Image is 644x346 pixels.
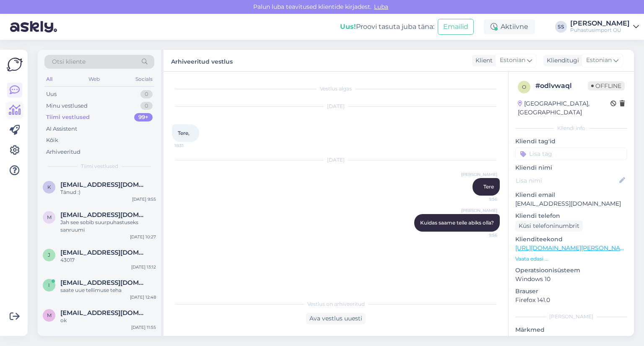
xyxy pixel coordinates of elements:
[48,282,50,288] span: i
[515,325,627,334] p: Märkmed
[461,171,497,178] span: [PERSON_NAME]
[515,147,627,160] input: Lisa tag
[306,313,366,324] div: Ava vestlus uuesti
[586,56,612,65] span: Estonian
[44,74,54,85] div: All
[130,294,156,300] div: [DATE] 12:48
[518,99,610,117] div: [GEOGRAPHIC_DATA], [GEOGRAPHIC_DATA]
[60,279,148,287] span: info@saarevesta.ee
[371,3,391,10] span: Luba
[60,219,156,234] div: Jah see sobib suurpuhastuseks sanruumi
[466,196,497,202] span: 9:56
[131,264,156,270] div: [DATE] 13:12
[172,156,500,164] div: [DATE]
[515,244,631,252] a: [URL][DOMAIN_NAME][PERSON_NAME]
[60,249,148,256] span: jaanika@avolux.ee
[570,27,630,34] div: Puhastusimport OÜ
[570,20,630,27] div: [PERSON_NAME]
[60,211,148,219] span: merliannenomm@gmail.com
[60,287,156,294] div: saate uue tellimuse teha
[570,20,639,34] a: [PERSON_NAME]Puhastusimport OÜ
[172,103,500,110] div: [DATE]
[140,102,153,110] div: 0
[7,57,23,72] img: Askly Logo
[47,214,52,220] span: m
[543,56,579,65] div: Klienditugi
[87,74,101,85] div: Web
[515,313,627,320] div: [PERSON_NAME]
[472,56,493,65] div: Klient
[46,148,80,156] div: Arhiveeritud
[483,183,494,190] span: Tere
[535,81,588,91] div: # odlvwaql
[461,207,497,214] span: [PERSON_NAME]
[46,136,58,145] div: Kõik
[60,256,156,264] div: 43017
[515,124,627,132] div: Kliendi info
[140,90,153,98] div: 0
[588,81,625,90] span: Offline
[134,74,154,85] div: Socials
[81,163,118,170] span: Tiimi vestlused
[60,181,148,188] span: kirsika.ani@outlook.com
[515,287,627,296] p: Brauser
[307,300,365,308] span: Vestlus on arhiveeritud
[420,219,494,226] span: Kuidas saame teile abiks olla?
[46,90,57,98] div: Uus
[48,252,50,258] span: j
[522,84,526,90] span: o
[515,266,627,275] p: Operatsioonisüsteem
[134,113,153,121] div: 99+
[46,125,77,133] div: AI Assistent
[515,163,627,172] p: Kliendi nimi
[130,234,156,240] div: [DATE] 10:27
[47,312,52,318] span: m
[60,309,148,317] span: meelis@elamusspa.ee
[515,275,627,284] p: Windows 10
[515,137,627,146] p: Kliendi tag'id
[132,196,156,202] div: [DATE] 9:55
[515,255,627,263] p: Vaata edasi ...
[46,102,88,110] div: Minu vestlused
[60,188,156,196] div: Tänud :)
[171,55,233,66] label: Arhiveeritud vestlus
[515,191,627,199] p: Kliendi email
[46,113,90,121] div: Tiimi vestlused
[466,232,497,238] span: 9:56
[52,57,86,66] span: Otsi kliente
[515,220,583,232] div: Küsi telefoninumbrit
[172,85,500,93] div: Vestlus algas
[500,56,525,65] span: Estonian
[515,199,627,208] p: [EMAIL_ADDRESS][DOMAIN_NAME]
[178,130,190,136] span: Tere,
[131,324,156,331] div: [DATE] 11:55
[515,235,627,244] p: Klienditeekond
[438,19,474,35] button: Emailid
[340,22,434,32] div: Proovi tasuta juba täna:
[515,296,627,305] p: Firefox 141.0
[174,142,206,149] span: 18:31
[484,19,535,34] div: Aktiivne
[555,21,567,33] div: SS
[515,212,627,220] p: Kliendi telefon
[60,317,156,324] div: ok
[47,184,51,190] span: k
[340,23,356,31] b: Uus!
[516,176,618,185] input: Lisa nimi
